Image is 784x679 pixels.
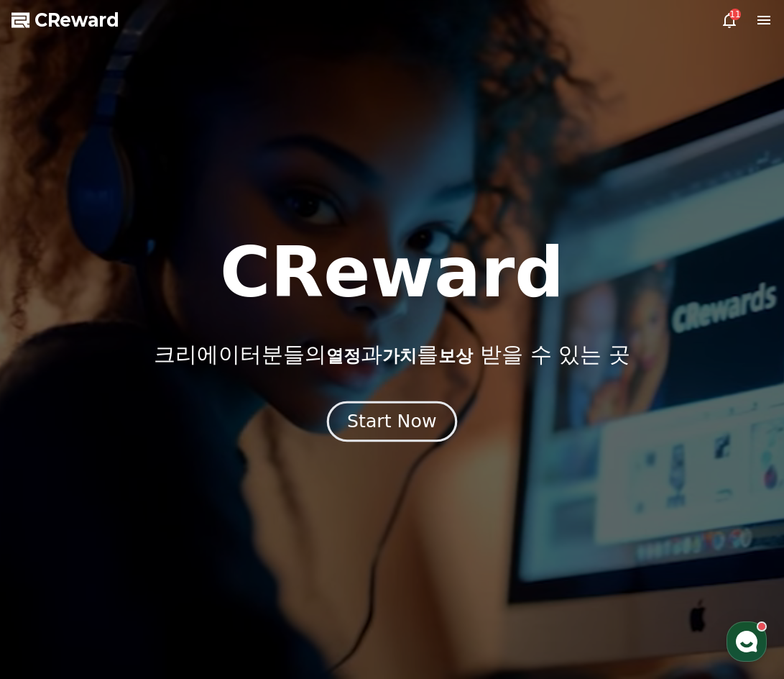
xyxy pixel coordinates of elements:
[729,9,741,20] div: 11
[185,456,276,492] a: 설정
[154,342,629,368] p: 크리에이터분들의 과 를 받을 수 있는 곳
[45,478,54,489] span: 홈
[382,346,417,366] span: 가치
[330,416,454,430] a: Start Now
[220,238,564,307] h1: CReward
[721,12,738,29] a: 11
[347,409,436,434] div: Start Now
[132,478,149,490] span: 대화
[222,478,239,489] span: 설정
[11,9,119,32] a: CReward
[326,346,361,366] span: 열정
[438,346,473,366] span: 보상
[34,9,119,32] span: CReward
[95,456,185,492] a: 대화
[4,456,95,492] a: 홈
[327,401,457,442] button: Start Now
